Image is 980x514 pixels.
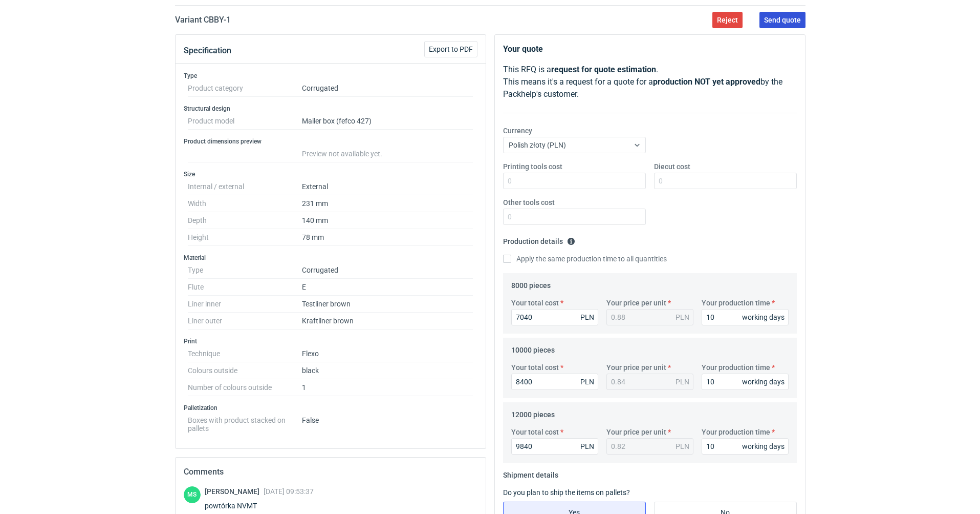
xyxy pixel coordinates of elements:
[184,105,477,113] h3: Structural design
[302,279,473,296] dd: E
[188,262,302,279] dt: Type
[742,441,785,451] div: working days
[580,377,594,387] div: PLN
[653,77,760,87] strong: production NOT yet approved
[503,467,558,479] legend: Shipment details
[188,80,302,97] dt: Product category
[606,362,666,373] label: Your price per unit
[654,161,690,172] label: Diecut cost
[511,427,559,437] label: Your total cost
[188,229,302,246] dt: Height
[676,312,689,322] div: PLN
[580,441,594,451] div: PLN
[511,342,555,354] legend: 10000 pieces
[717,16,738,24] span: Reject
[188,379,302,396] dt: Number of colours outside
[503,64,797,100] p: This RFQ is a . This means it's a request for a quote for a by the Packhelp's customer.
[302,150,382,158] span: Preview not available yet.
[742,312,785,322] div: working days
[184,137,477,146] h3: Product dimensions preview
[429,46,473,53] span: Export to PDF
[606,427,666,437] label: Your price per unit
[302,412,473,433] dd: False
[184,72,477,80] h3: Type
[503,173,646,189] input: 0
[676,377,689,387] div: PLN
[302,379,473,396] dd: 1
[764,16,801,24] span: Send quote
[503,161,562,172] label: Printing tools cost
[205,487,264,496] span: [PERSON_NAME]
[503,488,630,497] label: Do you plan to ship the items on pallets?
[759,12,805,28] button: Send quote
[188,279,302,296] dt: Flute
[184,404,477,412] h3: Palletization
[654,173,797,189] input: 0
[302,313,473,330] dd: Kraftliner brown
[175,14,231,26] h2: Variant CBBY - 1
[188,313,302,330] dt: Liner outer
[503,126,532,136] label: Currency
[511,277,551,290] legend: 8000 pieces
[184,486,201,503] div: Maciej Sikora
[742,377,785,387] div: working days
[264,487,314,496] span: [DATE] 09:53:37
[302,345,473,362] dd: Flexo
[302,178,473,195] dd: External
[503,197,555,208] label: Other tools cost
[188,345,302,362] dt: Technique
[188,195,302,212] dt: Width
[509,141,566,149] span: Polish złoty (PLN)
[503,44,543,54] strong: Your quote
[184,337,477,345] h3: Print
[188,362,302,379] dt: Colours outside
[302,113,473,130] dd: Mailer box (fefco 427)
[702,309,789,325] input: 0
[702,374,789,390] input: 0
[184,170,477,178] h3: Size
[606,298,666,308] label: Your price per unit
[188,212,302,229] dt: Depth
[302,296,473,313] dd: Testliner brown
[503,233,575,245] legend: Production details
[511,309,598,325] input: 0
[511,374,598,390] input: 0
[188,113,302,130] dt: Product model
[712,12,743,28] button: Reject
[205,501,314,511] div: powtórka NVMT
[702,362,770,373] label: Your production time
[702,438,789,455] input: 0
[302,195,473,212] dd: 231 mm
[676,441,689,451] div: PLN
[188,178,302,195] dt: Internal / external
[184,486,201,503] figcaption: MS
[184,254,477,262] h3: Material
[551,65,656,74] strong: request for quote estimation
[302,362,473,379] dd: black
[424,41,477,57] button: Export to PDF
[184,38,231,63] button: Specification
[302,262,473,279] dd: Corrugated
[702,298,770,308] label: Your production time
[188,296,302,313] dt: Liner inner
[511,298,559,308] label: Your total cost
[302,229,473,246] dd: 78 mm
[302,212,473,229] dd: 140 mm
[188,412,302,433] dt: Boxes with product stacked on pallets
[503,209,646,225] input: 0
[503,254,667,264] label: Apply the same production time to all quantities
[511,362,559,373] label: Your total cost
[511,406,555,419] legend: 12000 pieces
[702,427,770,437] label: Your production time
[184,466,477,478] h2: Comments
[580,312,594,322] div: PLN
[302,80,473,97] dd: Corrugated
[511,438,598,455] input: 0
